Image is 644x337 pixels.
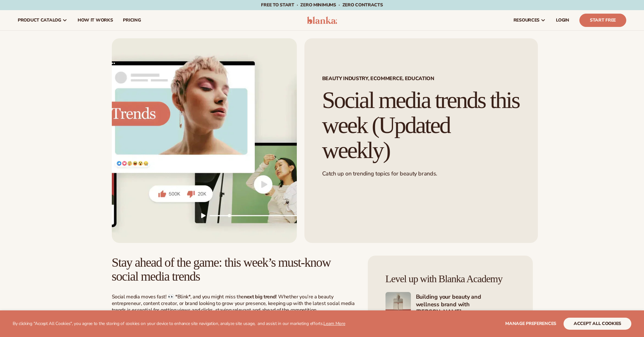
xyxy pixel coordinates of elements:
[13,10,73,30] a: product catalog
[513,18,539,23] span: resources
[551,10,574,30] a: LOGIN
[386,273,515,284] h4: Level up with Blanka Academy
[261,2,383,8] span: Free to start · ZERO minimums · ZERO contracts
[13,321,345,327] p: By clicking "Accept All Cookies", you agree to the storing of cookies on your device to enhance s...
[505,321,556,327] span: Manage preferences
[579,14,626,27] a: Start Free
[112,294,355,313] p: Social media moves fast! 👀 *Blink*, and you might miss the ! Whether you’re a beauty entrepreneur...
[118,10,146,30] a: pricing
[323,321,345,327] a: Learn More
[73,10,118,30] a: How It Works
[307,16,337,24] img: logo
[556,18,569,23] span: LOGIN
[112,256,355,283] h2: Stay ahead of the game: this week’s must-know social media trends
[386,292,411,317] img: Shopify Image 3
[322,170,437,177] span: Catch up on trending topics for beauty brands.
[508,10,551,30] a: resources
[123,18,141,23] span: pricing
[112,38,297,243] img: Social media trends this week (Updated weekly)
[18,18,61,23] span: product catalog
[416,293,515,316] h4: Building your beauty and wellness brand with [PERSON_NAME]
[564,318,631,330] button: accept all cookies
[78,18,113,23] span: How It Works
[505,318,556,330] button: Manage preferences
[322,88,520,162] h1: Social media trends this week (Updated weekly)
[244,293,276,300] strong: next big trend
[322,76,520,81] span: Beauty Industry, Ecommerce, Education
[386,292,515,317] a: Shopify Image 3 Building your beauty and wellness brand with [PERSON_NAME]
